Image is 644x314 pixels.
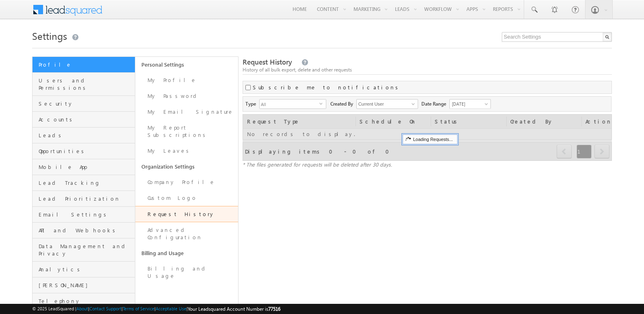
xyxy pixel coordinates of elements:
[407,100,417,108] a: Show All Items
[32,29,67,42] span: Settings
[135,120,238,143] a: My Report Subscriptions
[33,191,135,207] a: Lead Prioritization
[135,104,238,120] a: My Email Signature
[33,175,135,191] a: Lead Tracking
[450,100,488,108] span: [DATE]
[356,99,418,109] input: Type to Search
[135,174,238,190] a: Company Profile
[243,66,612,74] div: History of all bulk export, delete and other requests
[33,238,135,262] a: Data Management and Privacy
[33,207,135,223] a: Email Settings
[33,143,135,159] a: Opportunities
[33,223,135,238] a: API and Webhooks
[135,261,238,284] a: Billing and Usage
[449,99,491,109] a: [DATE]
[245,99,259,108] span: Type
[330,99,356,108] span: Created By
[135,88,238,104] a: My Password
[135,190,238,206] a: Custom Logo
[502,32,612,42] input: Search Settings
[39,147,133,155] span: Opportunities
[156,306,186,311] a: Acceptable Use
[39,211,133,218] span: Email Settings
[135,57,238,72] a: Personal Settings
[39,195,133,202] span: Lead Prioritization
[39,282,133,289] span: [PERSON_NAME]
[39,132,133,139] span: Leads
[89,306,121,311] a: Contact Support
[243,57,292,67] span: Request History
[135,159,238,174] a: Organization Settings
[39,163,133,171] span: Mobile App
[39,77,133,91] span: Users and Permissions
[123,306,154,311] a: Terms of Service
[135,245,238,261] a: Billing and Usage
[403,134,458,144] div: Loading Requests...
[135,206,238,222] a: Request History
[319,102,326,105] span: select
[253,84,401,91] label: Subscribe me to notifications
[39,297,133,305] span: Telephony
[135,143,238,159] a: My Leaves
[188,306,280,312] span: Your Leadsquared Account Number is
[76,306,88,311] a: About
[39,116,133,123] span: Accounts
[135,222,238,245] a: Advanced Configuration
[33,277,135,293] a: [PERSON_NAME]
[39,179,133,186] span: Lead Tracking
[33,293,135,309] a: Telephony
[33,159,135,175] a: Mobile App
[39,266,133,273] span: Analytics
[33,57,135,73] a: Profile
[421,99,449,108] span: Date Range
[33,96,135,112] a: Security
[32,305,280,313] span: © 2025 LeadSquared | | | | |
[268,306,280,312] span: 77516
[259,99,326,109] div: All
[135,72,238,88] a: My Profile
[39,61,133,68] span: Profile
[33,262,135,277] a: Analytics
[260,100,319,108] span: All
[33,73,135,96] a: Users and Permissions
[243,161,392,168] span: * The files generated for requests will be deleted after 30 days.
[33,112,135,128] a: Accounts
[39,243,133,257] span: Data Management and Privacy
[39,227,133,234] span: API and Webhooks
[33,128,135,143] a: Leads
[39,100,133,107] span: Security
